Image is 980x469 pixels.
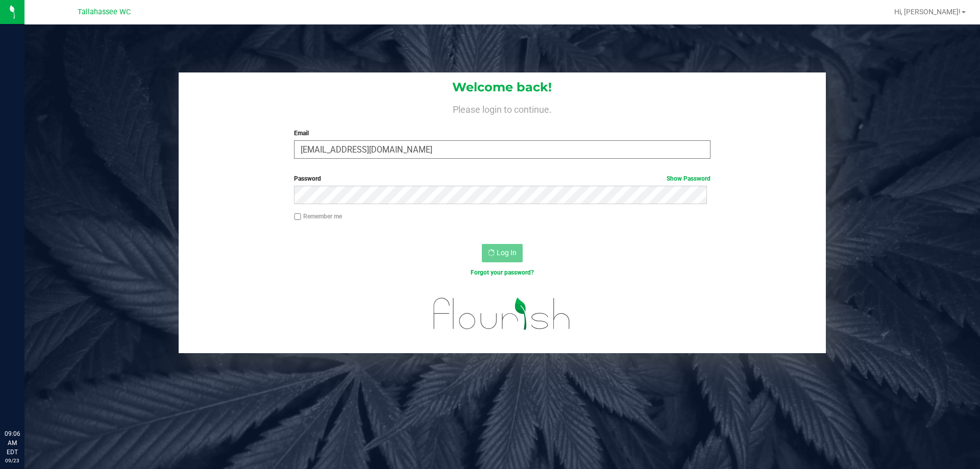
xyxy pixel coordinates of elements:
[179,102,826,114] h4: Please login to continue.
[5,457,20,464] p: 09/23
[5,429,20,457] p: 09:06 AM EDT
[179,81,826,94] h1: Welcome back!
[667,175,710,182] a: Show Password
[294,175,321,182] span: Password
[294,212,342,221] label: Remember me
[294,213,301,220] input: Remember me
[471,269,534,276] a: Forgot your password?
[294,129,710,138] label: Email
[78,8,131,16] span: Tallahassee WC
[497,249,517,257] span: Log In
[894,8,961,16] span: Hi, [PERSON_NAME]!
[482,244,523,262] button: Log In
[421,288,583,340] img: flourish_logo.svg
